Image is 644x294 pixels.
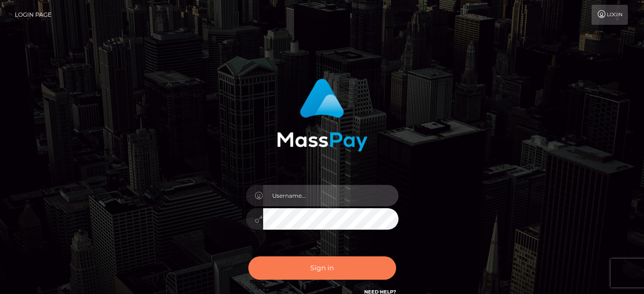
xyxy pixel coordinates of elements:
a: Login Page [15,5,51,25]
button: Sign in [248,256,396,280]
a: Login [592,5,628,25]
input: Username... [263,185,399,206]
img: MassPay Login [277,79,368,152]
